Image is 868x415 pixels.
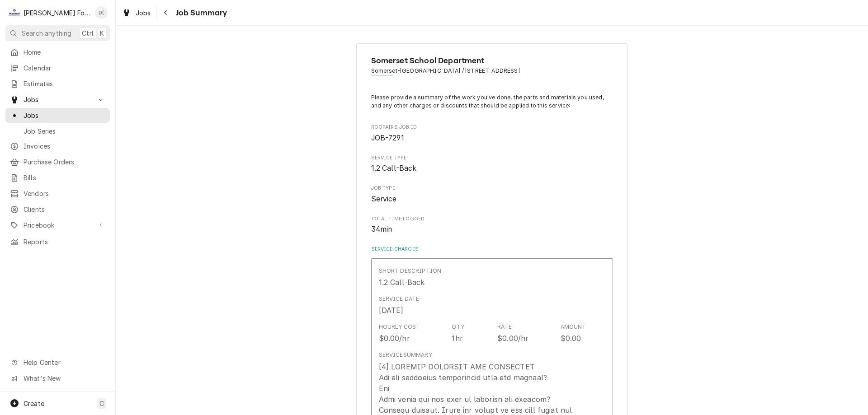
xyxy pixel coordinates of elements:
[136,8,151,18] span: Jobs
[371,215,613,235] div: Total Time Logged
[371,185,613,192] span: Job Type
[371,225,392,233] span: 34min
[8,6,21,19] div: M
[24,173,105,182] span: Bills
[118,5,155,20] a: Jobs
[371,93,613,110] p: Please provide a summary of the work you've done, the parts and materials you used, and any other...
[371,164,417,173] span: 1.2 Call-Back
[5,45,110,60] a: Home
[371,224,613,235] span: Total Time Logged
[5,92,110,107] a: Go to Jobs
[24,126,105,136] span: Job Series
[371,194,613,205] span: Job Type
[5,25,110,41] button: Search anythingCtrlK
[5,170,110,185] a: Bills
[24,79,105,89] span: Estimates
[24,400,44,407] span: Create
[24,189,105,198] span: Vendors
[24,237,105,247] span: Reports
[5,218,110,233] a: Go to Pricebook
[5,108,110,123] a: Jobs
[24,95,92,104] span: Jobs
[5,371,110,386] a: Go to What's New
[5,202,110,217] a: Clients
[5,234,110,249] a: Reports
[95,6,108,19] div: Derek Testa (81)'s Avatar
[24,8,90,18] div: [PERSON_NAME] Food Equipment Service
[371,134,404,142] span: JOB-7291
[5,355,110,370] a: Go to Help Center
[24,63,105,73] span: Calendar
[497,333,528,344] div: $0.00/hr
[561,323,586,331] div: Amount
[5,76,110,91] a: Estimates
[95,6,108,19] div: D(
[5,124,110,139] a: Job Series
[24,373,104,383] span: What's New
[452,333,462,344] div: 1hr
[82,28,94,38] span: Ctrl
[5,139,110,154] a: Invoices
[371,124,613,131] span: Roopairs Job ID
[24,157,105,167] span: Purchase Orders
[371,185,613,204] div: Job Type
[24,141,105,151] span: Invoices
[379,333,410,344] div: $0.00/hr
[371,124,613,143] div: Roopairs Job ID
[371,55,613,67] span: Name
[379,305,404,316] div: [DATE]
[561,333,581,344] div: $0.00
[379,295,420,303] div: Service Date
[24,47,105,57] span: Home
[371,133,613,144] span: Roopairs Job ID
[379,323,420,331] div: Hourly Cost
[24,358,104,367] span: Help Center
[5,154,110,169] a: Purchase Orders
[371,163,613,174] span: Service Type
[371,67,613,75] span: Address
[371,195,397,203] span: Service
[371,154,613,174] div: Service Type
[371,246,613,253] label: Service Charges
[497,323,512,331] div: Rate
[22,28,71,38] span: Search anything
[24,205,105,214] span: Clients
[371,154,613,162] span: Service Type
[173,7,227,19] span: Job Summary
[5,61,110,75] a: Calendar
[371,215,613,223] span: Total Time Logged
[379,351,432,359] div: Service Summary
[379,277,425,288] div: 1.2 Call-Back
[5,186,110,201] a: Vendors
[452,323,466,331] div: Qty.
[24,220,92,230] span: Pricebook
[24,111,105,120] span: Jobs
[379,267,442,275] div: Short Description
[159,5,173,20] button: Navigate back
[100,28,104,38] span: K
[99,399,104,408] span: C
[8,6,21,19] div: Marshall Food Equipment Service's Avatar
[371,55,613,82] div: Client Information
